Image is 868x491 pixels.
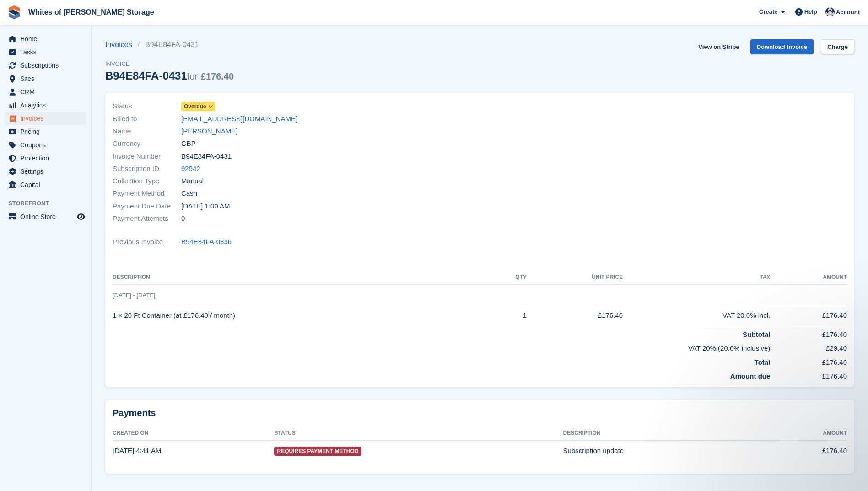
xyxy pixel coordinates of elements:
a: menu [5,46,86,59]
span: Pricing [20,125,75,138]
td: £29.40 [770,340,847,354]
th: Status [274,426,563,441]
a: menu [5,32,86,45]
span: Settings [20,165,75,178]
span: CRM [20,85,75,98]
td: VAT 20% (20.0% inclusive) [113,340,770,354]
a: menu [5,178,86,191]
img: stora-icon-8386f47178a22dfd0bd8f6a31ec36ba5ce8667c1dd55bd0f319d3a0aa187defe.svg [7,5,21,19]
a: Download Invoice [750,39,814,54]
strong: Amount due [730,372,771,380]
a: menu [5,125,86,138]
span: Status [113,101,181,112]
th: Tax [623,270,770,285]
th: Description [113,270,492,285]
strong: Subtotal [743,331,770,338]
a: menu [5,85,86,98]
td: £176.40 [527,305,623,326]
span: Collection Type [113,176,181,187]
td: £176.40 [770,305,847,326]
span: Overdue [184,102,206,111]
span: [DATE] - [DATE] [113,292,155,299]
span: Currency [113,139,181,149]
a: Overdue [181,101,215,112]
td: 1 × 20 Ft Container (at £176.40 / month) [113,305,492,326]
span: Payment Due Date [113,201,181,212]
a: Preview store [75,211,86,222]
th: Created On [113,426,274,441]
a: menu [5,99,86,112]
span: B94E84FA-0431 [181,151,232,162]
a: menu [5,59,86,72]
td: 1 [492,305,527,326]
span: Home [20,32,75,45]
span: Billed to [113,114,181,124]
span: Help [804,7,817,16]
span: GBP [181,139,196,149]
a: menu [5,72,86,85]
span: for [187,71,198,81]
a: Invoices [105,39,138,50]
span: Cash [181,188,197,199]
a: Whites of [PERSON_NAME] Storage [25,5,158,20]
a: [PERSON_NAME] [181,126,237,137]
a: View on Stripe [695,39,743,54]
time: 2025-10-01 03:41:21 UTC [113,447,161,454]
span: Manual [181,176,204,187]
div: B94E84FA-0431 [105,69,234,82]
span: Online Store [20,210,75,223]
span: Name [113,126,181,137]
th: Amount [770,270,847,285]
span: Subscriptions [20,59,75,72]
span: Requires Payment Method [274,447,361,456]
span: £176.40 [201,71,234,81]
span: Protection [20,152,75,165]
th: Unit Price [527,270,623,285]
span: Coupons [20,139,75,151]
span: Invoice Number [113,151,181,162]
span: Previous Invoice [113,237,181,247]
img: Wendy [825,7,835,16]
td: £176.40 [770,368,847,382]
a: menu [5,152,86,165]
a: Charge [821,39,854,54]
td: £176.40 [770,326,847,340]
span: Storefront [8,199,91,208]
span: Analytics [20,99,75,112]
span: Tasks [20,46,75,59]
span: Payment Method [113,188,181,199]
nav: breadcrumbs [105,39,234,50]
span: 0 [181,213,185,224]
th: Amount [765,426,847,441]
time: 2025-10-02 00:00:00 UTC [181,201,230,212]
span: Create [759,7,777,16]
a: 92942 [181,164,200,174]
span: Payment Attempts [113,213,181,224]
span: Account [836,8,860,17]
h2: Payments [113,407,847,419]
th: QTY [492,270,527,285]
th: Description [563,426,765,441]
strong: Total [755,358,771,366]
a: menu [5,112,86,125]
div: VAT 20.0% incl. [623,310,770,321]
span: Invoice [105,59,234,69]
td: Subscription update [563,441,765,461]
a: menu [5,210,86,223]
a: [EMAIL_ADDRESS][DOMAIN_NAME] [181,114,297,124]
td: £176.40 [765,441,847,461]
span: Sites [20,72,75,85]
span: Capital [20,178,75,191]
td: £176.40 [770,354,847,368]
a: menu [5,139,86,151]
span: Invoices [20,112,75,125]
span: Subscription ID [113,164,181,174]
a: B94E84FA-0336 [181,237,232,247]
a: menu [5,165,86,178]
